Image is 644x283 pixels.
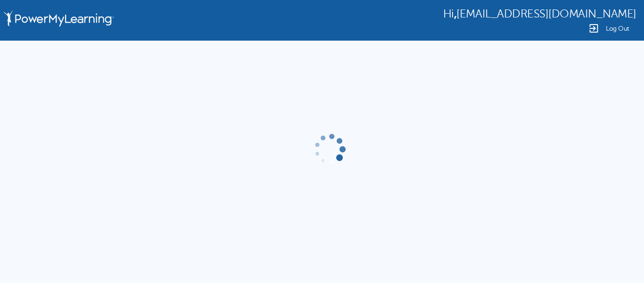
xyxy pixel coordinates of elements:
[606,25,629,32] span: Log Out
[312,132,347,167] img: gif-load2.gif
[456,8,636,20] span: [EMAIL_ADDRESS][DOMAIN_NAME]
[443,8,454,20] span: Hi
[588,23,599,34] img: Logout Icon
[443,7,636,20] div: ,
